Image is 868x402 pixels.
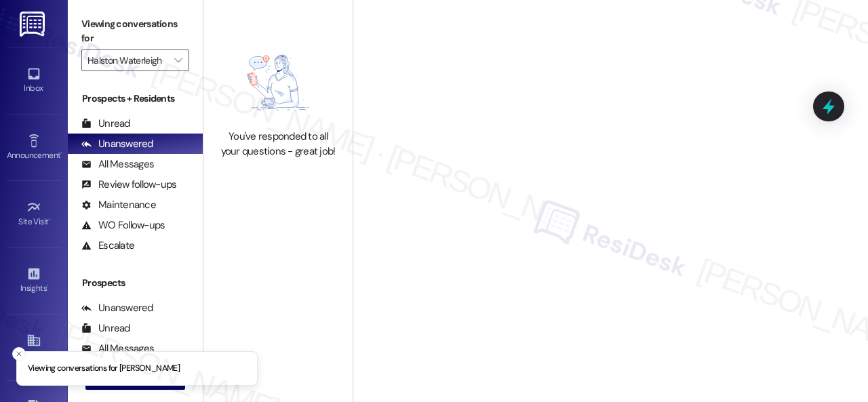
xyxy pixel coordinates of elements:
div: Unread [81,117,130,131]
button: Close toast [12,347,26,361]
div: Escalate [81,239,134,253]
span: • [60,148,62,158]
a: Insights • [7,262,61,299]
div: Prospects + Residents [68,92,203,106]
div: Prospects [68,276,203,290]
div: Unanswered [81,137,153,151]
a: Inbox [7,62,61,99]
div: Review follow-ups [81,178,176,192]
span: • [47,281,49,291]
img: empty-state [224,43,332,123]
div: Maintenance [81,198,156,212]
div: You've responded to all your questions - great job! [218,129,338,159]
p: Viewing conversations for [PERSON_NAME] [28,363,180,375]
a: Site Visit • [7,196,61,233]
label: Viewing conversations for [81,14,189,49]
i:  [174,55,182,66]
div: WO Follow-ups [81,218,165,233]
div: Unanswered [81,301,153,315]
div: Unread [81,321,130,336]
input: All communities [87,49,167,71]
a: Buildings [7,329,61,365]
img: ResiDesk Logo [20,12,47,37]
div: All Messages [81,157,154,172]
span: • [49,215,51,224]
